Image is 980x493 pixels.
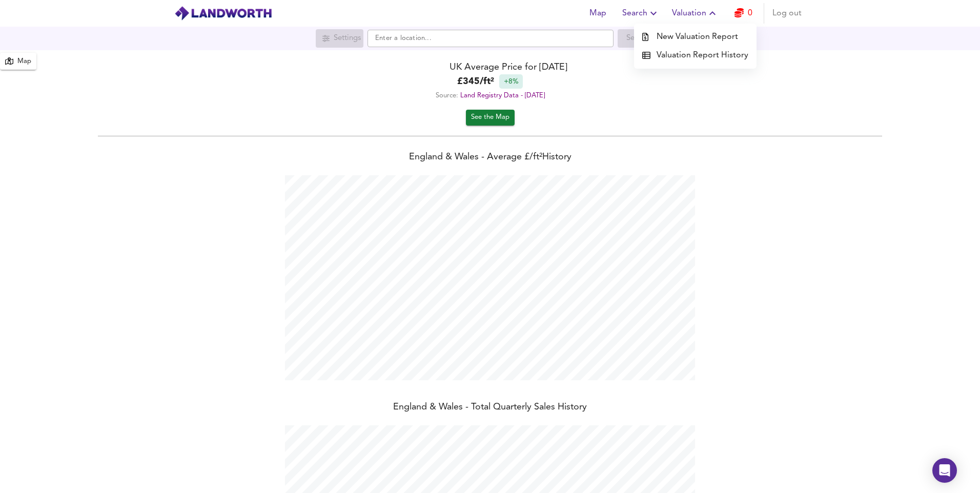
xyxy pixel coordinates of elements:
a: 0 [734,6,752,20]
span: Log out [772,6,802,20]
div: Open Intercom Messenger [932,458,957,483]
button: 0 [727,3,760,24]
div: +8% [499,74,523,89]
span: Valuation [672,6,719,20]
input: Enter a location... [367,30,614,47]
a: Valuation Report History [634,46,757,65]
span: Map [585,6,610,20]
a: New Valuation Report [634,28,757,46]
div: Search for a location first or explore the map [316,29,363,48]
span: See the Map [471,112,509,124]
b: £ 345 / ft² [457,75,494,89]
button: Search [618,3,664,24]
span: Search [622,6,660,20]
button: Map [581,3,614,24]
img: logo [174,6,272,21]
button: See the Map [466,110,515,126]
button: Valuation [668,3,723,24]
button: Log out [768,3,806,24]
div: Map [17,56,31,68]
a: Land Registry Data - [DATE] [460,92,545,99]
